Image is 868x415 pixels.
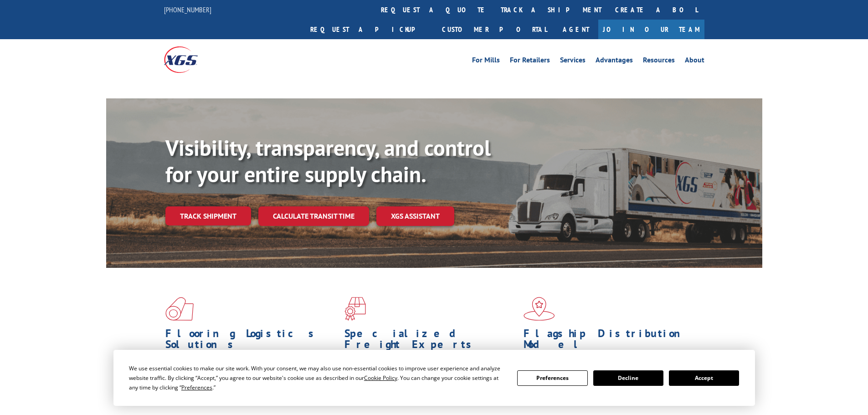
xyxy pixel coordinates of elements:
[560,56,586,67] a: Services
[524,328,696,354] h1: Flagship Distribution Model
[669,370,739,386] button: Accept
[165,206,251,225] a: Track shipment
[685,56,704,67] a: About
[598,20,704,39] a: Join Our Team
[435,20,554,39] a: Customer Portal
[596,56,633,67] a: Advantages
[129,364,506,392] div: We use essential cookies to make our site work. With your consent, we may also use non-essential ...
[364,374,397,382] span: Cookie Policy
[344,328,517,354] h1: Specialized Freight Experts
[181,384,212,391] span: Preferences
[113,350,755,406] div: Cookie Consent Prompt
[344,297,366,321] img: xgs-icon-focused-on-flooring-red
[164,5,211,14] a: [PHONE_NUMBER]
[510,56,550,67] a: For Retailers
[554,20,598,39] a: Agent
[165,133,491,188] b: Visibility, transparency, and control for your entire supply chain.
[643,56,675,67] a: Resources
[303,20,435,39] a: Request a pickup
[258,206,369,226] a: Calculate transit time
[472,56,500,67] a: For Mills
[165,328,338,354] h1: Flooring Logistics Solutions
[517,370,587,386] button: Preferences
[524,297,555,321] img: xgs-icon-flagship-distribution-model-red
[376,206,454,226] a: XGS ASSISTANT
[593,370,663,386] button: Decline
[165,297,194,321] img: xgs-icon-total-supply-chain-intelligence-red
